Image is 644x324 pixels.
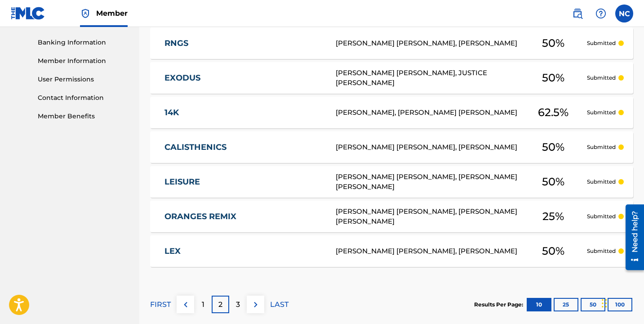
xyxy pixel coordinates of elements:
a: ORANGES REMIX [164,211,324,222]
a: Banking Information [38,38,129,47]
button: 25 [554,298,578,311]
img: right [250,299,261,310]
div: [PERSON_NAME] [PERSON_NAME], [PERSON_NAME] [PERSON_NAME] [336,207,520,227]
a: Public Search [568,4,586,22]
div: Drag [602,290,607,317]
a: Member Information [38,56,129,66]
iframe: Chat Widget [599,281,644,324]
span: 50 % [542,243,564,259]
a: EXODUS [164,73,324,83]
img: MLC Logo [11,7,45,20]
div: [PERSON_NAME], [PERSON_NAME] [PERSON_NAME] [336,108,520,118]
span: Member [96,8,128,18]
img: left [180,299,191,310]
button: 10 [527,298,551,311]
span: 50 % [542,139,564,155]
div: User Menu [615,4,633,22]
p: Submitted [587,247,616,255]
a: 14K [164,108,324,118]
img: search [572,8,583,19]
div: [PERSON_NAME] [PERSON_NAME], [PERSON_NAME] [336,38,520,49]
div: [PERSON_NAME] [PERSON_NAME], [PERSON_NAME] [336,142,520,153]
img: help [595,8,606,19]
p: Submitted [587,108,616,117]
a: User Permissions [38,75,129,84]
p: Submitted [587,212,616,220]
p: FIRST [150,299,171,310]
span: 50 % [542,70,564,86]
span: 50 % [542,174,564,190]
p: 1 [202,299,204,310]
p: LAST [270,299,289,310]
span: 25 % [542,208,564,225]
div: [PERSON_NAME] [PERSON_NAME], [PERSON_NAME] [PERSON_NAME] [336,172,520,192]
p: 2 [218,299,222,310]
a: Member Benefits [38,112,129,121]
iframe: Resource Center [619,201,644,274]
a: CALISTHENICS [164,142,324,153]
span: 50 % [542,35,564,51]
p: Submitted [587,178,616,186]
div: [PERSON_NAME] [PERSON_NAME], [PERSON_NAME] [336,246,520,256]
p: Submitted [587,143,616,151]
div: Help [592,4,610,22]
p: Submitted [587,74,616,82]
a: Contact Information [38,93,129,103]
div: [PERSON_NAME] [PERSON_NAME], JUSTICE [PERSON_NAME] [336,68,520,88]
a: RNGS [164,38,324,49]
a: LEX [164,246,324,256]
span: 62.5 % [538,104,568,121]
a: LEISURE [164,177,324,187]
p: 3 [236,299,240,310]
img: Top Rightsholder [80,8,91,19]
p: Submitted [587,39,616,47]
p: Results Per Page: [474,301,525,309]
button: 50 [581,298,605,311]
